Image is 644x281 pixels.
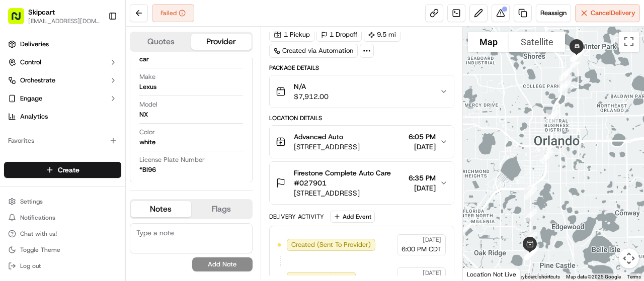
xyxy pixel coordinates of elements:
img: Masood Aslam [10,146,26,162]
span: Log out [20,262,41,270]
span: 6:05 PM [409,132,436,142]
a: Powered byPylon [71,206,122,214]
a: 💻API Documentation [81,194,166,212]
a: 📗Knowledge Base [6,194,81,212]
button: Start new chat [171,99,183,111]
span: API Documentation [95,198,162,208]
div: 10 [520,182,541,204]
div: white [139,138,155,147]
span: Orchestrate [20,76,55,85]
div: We're available if you need us! [45,106,138,114]
button: CancelDelivery [575,4,640,22]
button: Engage [4,90,121,107]
div: 16 [566,44,587,65]
span: License Plate Number [139,155,205,164]
div: 8 [520,228,541,249]
div: 1 Pickup [269,28,314,42]
span: [DATE] [409,142,436,152]
div: Start new chat [45,96,165,106]
span: Settings [20,198,43,206]
span: N/A [294,81,329,91]
div: 15 [566,51,587,72]
button: Advanced Auto[STREET_ADDRESS]6:05 PM[DATE] [270,126,454,158]
button: [EMAIL_ADDRESS][DOMAIN_NAME] [28,17,100,25]
span: [DATE] [423,236,441,244]
span: Control [20,58,41,67]
p: Welcome 👋 [10,40,183,56]
span: • [84,156,87,164]
button: Notes [131,201,191,217]
div: Location Details [269,114,454,122]
span: 6:35 PM [409,173,436,183]
a: Analytics [4,109,121,125]
button: Control [4,54,121,70]
div: 9 [520,205,541,226]
span: Advanced Auto [294,132,343,142]
span: [STREET_ADDRESS] [294,188,405,198]
div: 11 [536,146,557,167]
div: 💻 [85,199,93,207]
span: $7,912.00 [294,91,329,102]
div: Past conversations [10,131,67,139]
span: Analytics [20,112,48,121]
button: Notifications [4,211,121,225]
button: Flags [191,201,252,217]
span: [DATE] [423,269,441,277]
div: 6 [520,243,541,264]
button: See all [156,129,183,141]
button: Create [4,162,121,178]
span: [PERSON_NAME] [31,156,82,164]
button: Keyboard shortcuts [517,273,560,280]
div: NX [139,110,148,119]
button: Show street map [468,32,509,52]
span: Knowledge Base [20,198,77,208]
button: Toggle Theme [4,243,121,257]
div: 📗 [10,199,18,207]
span: Toggle Theme [20,246,60,254]
span: Color [139,128,155,137]
div: car [139,55,149,64]
div: Delivery Activity [269,213,324,221]
button: Skipcart[EMAIL_ADDRESS][DOMAIN_NAME] [4,4,104,28]
div: 13 [554,75,575,97]
img: Google [465,267,499,280]
span: Model [139,100,157,109]
span: Firestone Complete Auto Care #027901 [294,168,405,188]
div: 12 [542,106,563,127]
a: Terms (opens in new tab) [627,274,641,279]
span: Created (Sent To Provider) [291,240,371,249]
div: *BI96 [139,165,156,174]
a: Deliveries [4,36,121,52]
span: Pylon [100,207,122,214]
span: Create [58,165,79,175]
img: 9188753566659_6852d8bf1fb38e338040_72.png [21,96,39,114]
span: Make [139,72,155,81]
div: 1 Dropoff [316,28,362,42]
div: 1 [522,240,543,261]
img: Nash [10,10,30,30]
span: [DATE] [89,156,110,164]
span: Engage [20,94,42,103]
button: Add Event [330,211,375,223]
div: 18 [567,45,588,66]
button: Toggle fullscreen view [619,32,639,52]
button: Map camera controls [619,248,639,268]
button: Log out [4,259,121,273]
button: Settings [4,195,121,209]
div: 14 [555,64,576,85]
input: Got a question? Start typing here... [26,65,181,75]
button: Reassign [536,4,571,22]
span: Deliveries [20,40,49,49]
button: Failed [152,4,194,22]
a: Created via Automation [269,44,358,58]
img: 1736555255976-a54dd68f-1ca7-489b-9aae-adbdc363a1c4 [10,96,28,114]
span: Notifications [20,214,55,222]
div: Favorites [4,133,121,149]
span: Skipcart [28,7,55,17]
span: Chat with us! [20,230,57,238]
div: Location Not Live [463,268,521,280]
div: 7 [520,243,541,264]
